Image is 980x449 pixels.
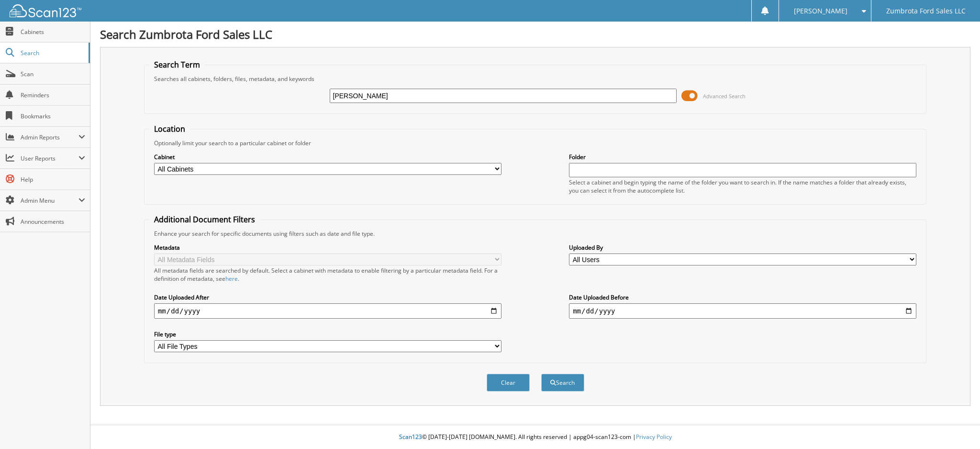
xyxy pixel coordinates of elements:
legend: Location [149,124,190,134]
a: here [225,275,238,283]
button: Clear [487,374,530,391]
div: Searches all cabinets, folders, files, metadata, and keywords [149,75,921,83]
span: Advanced Search [703,92,746,100]
legend: Additional Document Filters [149,214,260,225]
label: Folder [569,153,916,161]
div: © [DATE]-[DATE] [DOMAIN_NAME]. All rights reserved | appg04-scan123-com | [90,426,980,449]
input: end [569,303,916,319]
span: Bookmarks [21,112,85,120]
legend: Search Term [149,59,205,70]
label: Cabinet [154,153,501,161]
label: Date Uploaded After [154,293,501,301]
button: Search [541,374,584,391]
a: Privacy Policy [636,433,672,441]
span: User Reports [21,154,78,162]
div: Enhance your search for specific documents using filters such as date and file type. [149,230,921,238]
label: File type [154,330,501,338]
label: Metadata [154,243,501,252]
span: Reminders [21,91,85,99]
span: Help [21,175,85,184]
label: Uploaded By [569,243,916,252]
img: scan123-logo-white.svg [10,4,81,17]
span: Search [21,49,84,57]
label: Date Uploaded Before [569,293,916,301]
span: Scan123 [399,433,422,441]
div: All metadata fields are searched by default. Select a cabinet with metadata to enable filtering b... [154,266,501,283]
span: [PERSON_NAME] [794,8,847,14]
span: Announcements [21,218,85,226]
iframe: Chat Widget [932,403,980,449]
span: Admin Reports [21,133,78,141]
h1: Search Zumbrota Ford Sales LLC [100,26,970,42]
span: Zumbrota Ford Sales LLC [886,8,966,14]
div: Select a cabinet and begin typing the name of the folder you want to search in. If the name match... [569,178,916,195]
div: Optionally limit your search to a particular cabinet or folder [149,139,921,147]
span: Scan [21,70,85,78]
span: Cabinets [21,28,85,36]
span: Admin Menu [21,196,78,205]
input: start [154,303,501,319]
